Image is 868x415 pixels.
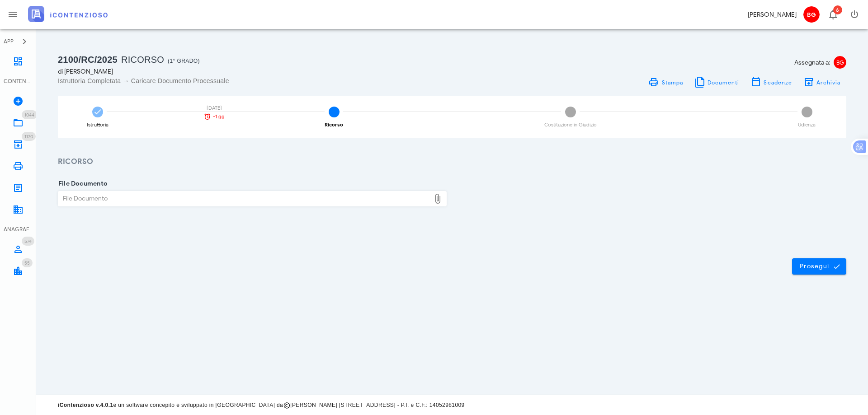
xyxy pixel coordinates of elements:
span: Archivia [816,79,841,86]
label: File Documento [56,179,108,188]
span: Distintivo [22,110,37,119]
strong: iContenzioso v.4.0.1 [58,402,113,408]
button: BG [800,4,822,25]
span: 1044 [24,112,34,118]
span: -1 gg [213,114,225,119]
span: 55 [24,260,30,266]
span: 4 [802,107,812,117]
div: Udienza [798,122,816,127]
div: Ricorso [325,122,343,127]
div: [DATE] [198,106,230,111]
span: Ricorso [121,55,164,65]
span: 2100/RC/2025 [58,55,118,65]
span: (1° Grado) [168,58,200,64]
span: Documenti [707,79,740,86]
span: Assegnata a: [794,58,830,67]
span: 3 [565,107,576,117]
div: Costituzione in Giudizio [544,122,597,127]
button: Prosegui [792,258,846,275]
img: logo-text-2x.png [28,6,108,22]
button: Archivia [797,76,846,89]
a: Stampa [643,76,689,89]
span: 2 [329,107,340,117]
span: Scadenze [763,79,792,86]
div: Istruttoria [87,122,108,127]
button: Scadenze [745,76,798,89]
span: Distintivo [22,258,33,267]
div: File Documento [58,191,430,206]
div: Istruttoria Completata → Caricare Documento Processuale [58,76,447,85]
span: BG [803,6,820,23]
button: Documenti [689,76,745,89]
div: di [PERSON_NAME] [58,67,447,76]
span: 1170 [24,134,33,140]
span: Prosegui [799,262,839,270]
button: Distintivo [822,4,844,25]
span: Distintivo [22,132,36,141]
div: CONTENZIOSO [4,77,33,85]
span: Stampa [661,79,683,86]
span: Distintivo [22,237,34,246]
div: ANAGRAFICA [4,225,33,233]
div: [PERSON_NAME] [748,10,797,19]
h3: Ricorso [58,156,846,168]
span: BG [834,56,846,69]
span: Distintivo [833,5,842,14]
span: 574 [24,238,32,244]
